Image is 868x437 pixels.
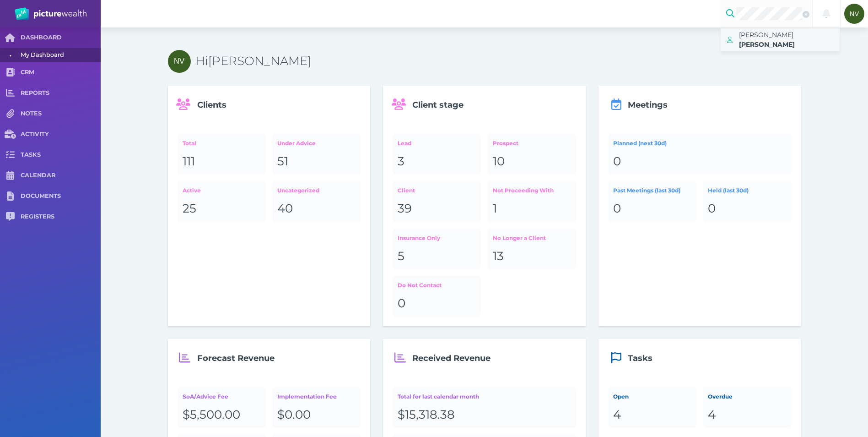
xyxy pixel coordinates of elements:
div: 111 [183,154,261,169]
span: Active [183,187,201,194]
span: DASHBOARD [21,34,101,42]
span: SoA/Advice Fee [183,393,228,400]
div: 0 [398,296,476,311]
div: 0 [613,201,691,217]
span: Under Advice [277,140,316,147]
div: 0 [708,201,786,217]
span: Held (last 30d) [708,187,749,194]
span: Tasks [628,353,652,363]
a: [PERSON_NAME][PERSON_NAME] [721,28,840,51]
span: Prospect [493,140,518,147]
div: $15,318.38 [398,407,571,423]
div: 1 [493,201,571,217]
a: Planned (next 30d)0 [608,134,792,175]
div: 10 [493,154,571,169]
div: $0.00 [277,407,356,423]
div: 3 [398,154,476,169]
div: 39 [398,201,476,217]
div: $5,500.00 [183,407,261,423]
div: 4 [708,407,786,423]
div: 0 [613,154,786,169]
span: ACTIVITY [21,131,101,138]
div: Nancy Vos [168,50,191,73]
span: NV [174,57,184,66]
span: Client stage [412,100,464,110]
img: PW [15,7,86,20]
span: Insurance Only [398,235,440,241]
h3: Hi [PERSON_NAME] [195,54,801,69]
span: Overdue [708,393,733,400]
span: [PERSON_NAME] [739,40,795,49]
span: CALENDAR [21,172,101,180]
span: Forecast Revenue [197,353,275,363]
button: Clear [802,10,809,17]
span: Uncategorized [277,187,319,194]
span: [PERSON_NAME] [739,31,793,39]
div: Nancy Vos [844,4,864,24]
div: 5 [398,249,476,264]
span: REPORTS [21,89,101,97]
span: Not Proceeding With [493,187,554,194]
a: Under Advice51 [272,134,361,175]
span: DOCUMENTS [21,192,101,200]
span: Clients [197,100,226,110]
a: Total111 [178,134,266,175]
span: Lead [398,140,411,147]
div: 51 [277,154,356,169]
span: Planned (next 30d) [613,140,667,147]
div: 13 [493,249,571,264]
span: NV [850,10,859,17]
span: No Longer a Client [493,235,546,241]
a: Past Meetings (last 30d)0 [608,181,696,222]
span: Meetings [628,100,668,110]
span: Past Meetings (last 30d) [613,187,680,194]
div: 40 [277,201,356,217]
a: Total for last calendar month$15,318.38 [393,387,576,428]
span: REGISTERS [21,213,101,221]
span: Client [398,187,415,194]
span: Total for last calendar month [398,393,479,400]
span: Received Revenue [412,353,491,363]
span: CRM [21,69,101,76]
div: 4 [613,407,691,423]
span: My Dashboard [21,48,97,62]
span: NOTES [21,110,101,118]
a: Held (last 30d)0 [703,181,791,222]
span: Do Not Contact [398,282,442,289]
a: Active25 [178,181,266,222]
div: 25 [183,201,261,217]
span: Implementation Fee [277,393,337,400]
span: Total [183,140,196,147]
span: TASKS [21,151,101,159]
span: Open [613,393,629,400]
